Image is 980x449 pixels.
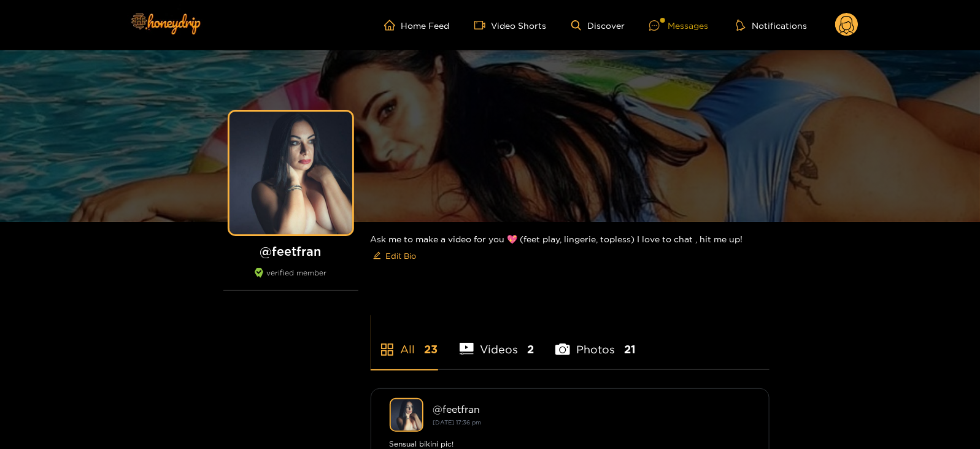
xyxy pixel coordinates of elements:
li: All [371,314,438,369]
span: video-camera [474,20,492,31]
a: Discover [571,20,625,31]
div: @ feetfran [433,404,750,415]
button: editEdit Bio [371,246,419,266]
a: Video Shorts [474,20,547,31]
span: edit [373,251,381,261]
button: Notifications [733,19,811,31]
span: appstore [380,342,395,357]
img: feetfran [390,398,423,432]
li: Photos [555,314,636,369]
a: Home Feed [384,20,450,31]
span: 23 [425,342,438,357]
h1: @ feetfran [223,244,358,259]
div: verified member [223,268,358,291]
span: 21 [624,342,636,357]
span: Edit Bio [386,250,417,262]
span: 2 [527,342,534,357]
span: home [384,20,401,31]
li: Videos [460,314,534,369]
small: [DATE] 17:36 pm [433,419,482,426]
div: Messages [649,18,708,33]
div: Ask me to make a video for you 💖 (feet play, lingerie, topless) I love to chat , hit me up! [371,222,770,275]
